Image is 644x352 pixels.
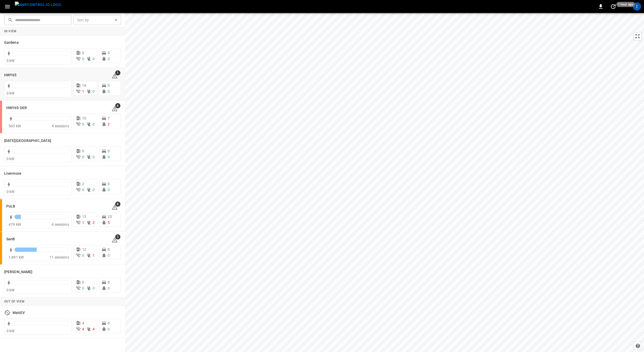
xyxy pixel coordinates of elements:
[93,122,95,126] span: 0
[108,116,110,120] span: 7
[52,222,69,227] span: 4 sessions
[4,29,17,33] strong: In View
[125,13,644,352] canvas: Map
[108,83,110,87] span: 0
[82,321,84,325] span: 4
[82,188,84,192] span: 0
[108,122,110,126] span: 2
[93,57,95,61] span: 0
[115,234,120,240] span: 3
[108,57,110,61] span: 0
[108,182,110,186] span: 0
[93,286,95,290] span: 0
[15,2,61,8] img: ampcontrol.io logo
[82,83,86,87] span: 16
[4,40,19,46] h6: Gardena
[115,202,120,207] span: 8
[82,221,84,225] span: 1
[108,253,110,257] span: 0
[82,280,84,284] span: 0
[7,190,15,194] span: 0 kW
[609,2,617,11] button: set refresh interval
[82,149,84,153] span: 0
[108,321,110,325] span: 0
[13,310,25,316] h6: WattEV
[7,91,15,95] span: 0 kW
[108,188,110,192] span: 0
[108,89,110,93] span: 0
[108,155,110,159] span: 0
[50,255,69,259] span: 11 sessions
[82,116,86,120] span: 10
[93,155,95,159] span: 0
[52,124,69,128] span: 4 sessions
[6,236,15,242] h6: SanB
[108,215,112,219] span: 23
[108,149,110,153] span: 0
[108,286,110,290] span: 0
[115,70,120,76] span: 1
[616,2,635,7] span: 1 hour ago
[4,269,32,275] h6: Vernon
[82,155,84,159] span: 0
[82,286,84,290] span: 0
[7,157,15,161] span: 0 kW
[9,124,21,128] span: 503 kW
[108,327,110,331] span: 0
[108,280,110,284] span: 0
[9,255,24,259] span: 1,891 kW
[7,59,15,63] span: 0 kW
[108,247,110,252] span: 0
[82,215,86,219] span: 13
[633,2,641,11] div: profile-icon
[82,89,84,93] span: 1
[93,253,95,257] span: 1
[115,103,120,108] span: 6
[82,253,84,257] span: 0
[108,51,110,55] span: 0
[4,300,24,303] strong: Out of View
[82,51,84,55] span: 0
[93,89,95,93] span: 0
[82,247,86,252] span: 12
[9,222,21,227] span: 479 kW
[6,105,27,111] h6: HWY65-DER
[93,221,95,225] span: 2
[82,182,84,186] span: 2
[4,171,21,177] h6: Livermore
[93,327,95,331] span: 4
[82,122,84,126] span: 0
[108,221,110,225] span: 5
[6,204,15,209] h6: PoLB
[82,57,84,61] span: 0
[7,288,15,292] span: 0 kW
[4,72,17,78] h6: HWY65
[4,138,51,144] h6: Karma Center
[93,188,95,192] span: 0
[7,329,15,333] span: 0 kW
[82,327,84,331] span: 4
